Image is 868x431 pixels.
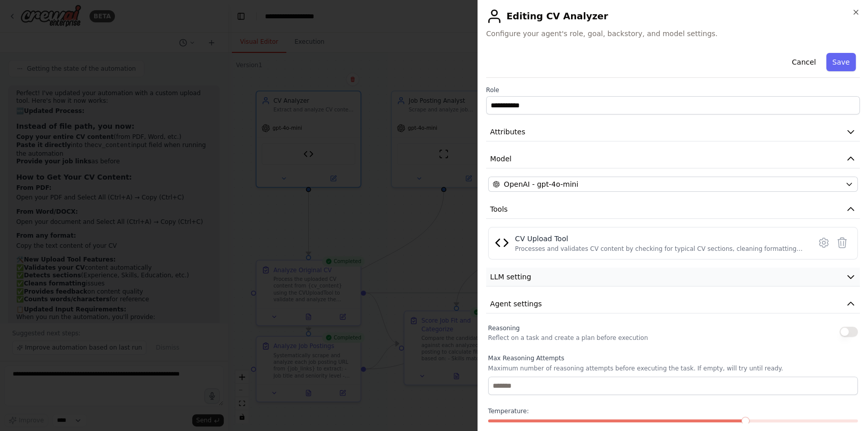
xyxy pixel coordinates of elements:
img: CV Upload Tool [495,236,509,250]
span: Configure your agent's role, goal, backstory, and model settings. [486,28,860,39]
label: Role [486,86,860,94]
button: Attributes [486,123,860,141]
div: CV Upload Tool [515,234,804,244]
span: LLM setting [490,272,531,282]
p: Maximum number of reasoning attempts before executing the task. If empty, will try until ready. [488,364,858,372]
button: LLM setting [486,268,860,286]
span: Temperature: [488,407,529,415]
button: Delete tool [833,234,851,252]
button: Cancel [786,53,822,71]
span: Tools [490,204,508,214]
h2: Editing CV Analyzer [486,8,860,24]
div: Processes and validates CV content by checking for typical CV sections, cleaning formatting, and ... [515,245,804,253]
label: Max Reasoning Attempts [488,354,858,362]
span: OpenAI - gpt-4o-mini [504,179,578,189]
span: Attributes [490,127,525,137]
button: Tools [486,200,860,219]
button: Save [826,53,856,71]
span: Agent settings [490,299,542,309]
button: Configure tool [815,234,833,252]
button: Model [486,150,860,168]
button: Agent settings [486,295,860,313]
button: OpenAI - gpt-4o-mini [488,177,858,192]
span: Model [490,154,512,164]
span: Reasoning [488,325,520,332]
p: Reflect on a task and create a plan before execution [488,334,648,342]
